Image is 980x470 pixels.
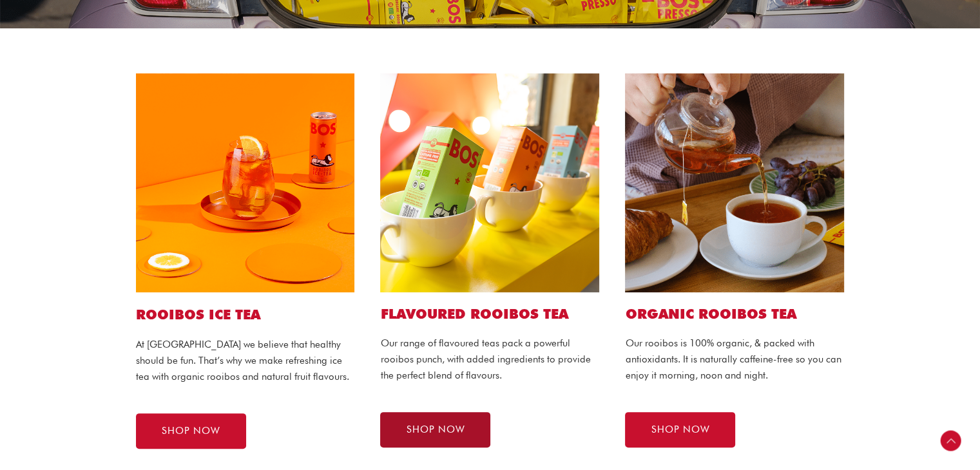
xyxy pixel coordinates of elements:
a: SHOP NOW [136,413,246,449]
p: Our rooibos is 100% organic, & packed with antioxidants. It is naturally caffeine-free so you can... [625,335,844,383]
h1: ROOIBOS ICE TEA [136,305,355,324]
h2: Flavoured ROOIBOS TEA [380,305,599,323]
img: bos tea bags website1 [625,73,844,292]
span: SHOP NOW [162,426,220,436]
p: Our range of flavoured teas pack a powerful rooibos punch, with added ingredients to provide the ... [380,335,599,383]
a: SHOP NOW [625,412,735,447]
span: SHOP NOW [406,425,465,435]
a: SHOP NOW [380,412,490,447]
h2: Organic ROOIBOS TEA [625,305,844,323]
p: At [GEOGRAPHIC_DATA] we believe that healthy should be fun. That’s why we make refreshing ice tea... [136,337,355,384]
span: SHOP NOW [651,425,709,435]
